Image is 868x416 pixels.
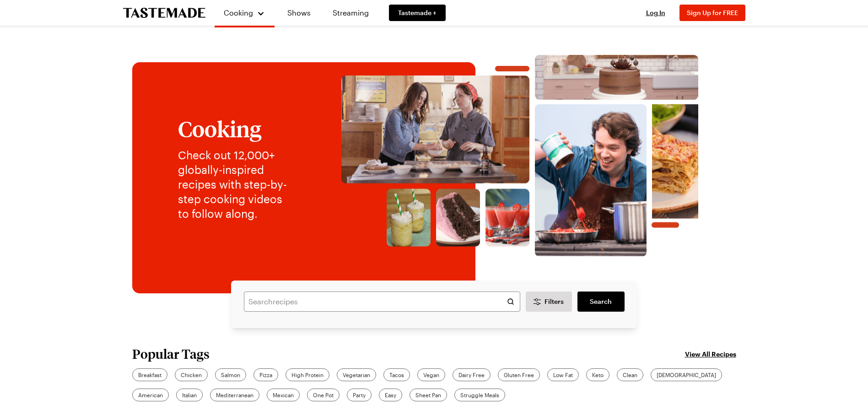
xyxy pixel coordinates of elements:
[178,148,295,221] p: Check out 12,000+ globally-inspired recipes with step-by-step cooking videos to follow along.
[547,368,579,381] a: Low Fat
[383,368,410,381] a: Tacos
[454,389,505,401] a: Struggle Meals
[313,55,727,257] img: Explore recipes
[553,371,573,379] span: Low Fat
[637,8,674,17] button: Log In
[138,391,163,399] span: American
[592,371,604,379] span: Keto
[453,368,491,381] a: Dairy Free
[181,371,202,379] span: Chicken
[410,389,447,401] a: Sheet Pan
[132,368,167,381] a: Breakfast
[138,371,162,379] span: Breakfast
[498,368,540,381] a: Gluten Free
[347,389,372,401] a: Party
[224,8,253,17] span: Cooking
[286,368,329,381] a: High Protein
[415,391,441,399] span: Sheet Pan
[132,389,169,401] a: American
[273,391,294,399] span: Mexican
[423,371,439,379] span: Vegan
[253,368,278,381] a: Pizza
[176,389,203,401] a: Italian
[657,371,716,379] span: [DEMOGRAPHIC_DATA]
[504,371,534,379] span: Gluten Free
[259,371,272,379] span: Pizza
[545,297,564,306] span: Filters
[687,9,738,16] span: Sign Up for FREE
[123,8,205,18] a: To Tastemade Home Page
[132,346,210,361] h2: Popular Tags
[385,391,396,399] span: Easy
[379,389,402,401] a: Easy
[679,5,745,21] button: Sign Up for FREE
[617,368,643,381] a: Clean
[216,391,253,399] span: Mediterranean
[343,371,370,379] span: Vegetarian
[307,389,340,401] a: One Pot
[526,292,572,312] button: Desktop filters
[221,371,240,379] span: Salmon
[460,391,499,399] span: Struggle Meals
[353,391,366,399] span: Party
[646,9,665,16] span: Log In
[182,391,197,399] span: Italian
[458,371,485,379] span: Dairy Free
[389,5,446,21] a: Tastemade +
[623,371,637,379] span: Clean
[215,368,246,381] a: Salmon
[685,349,736,359] a: View All Recipes
[389,371,404,379] span: Tacos
[577,292,624,312] a: filters
[586,368,609,381] a: Keto
[267,389,300,401] a: Mexican
[175,368,208,381] a: Chicken
[210,389,259,401] a: Mediterranean
[398,8,437,17] span: Tastemade +
[313,391,334,399] span: One Pot
[224,4,265,22] button: Cooking
[590,297,612,306] span: Search
[178,117,295,140] h1: Cooking
[291,371,323,379] span: High Protein
[337,368,376,381] a: Vegetarian
[417,368,445,381] a: Vegan
[651,368,722,381] a: [DEMOGRAPHIC_DATA]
